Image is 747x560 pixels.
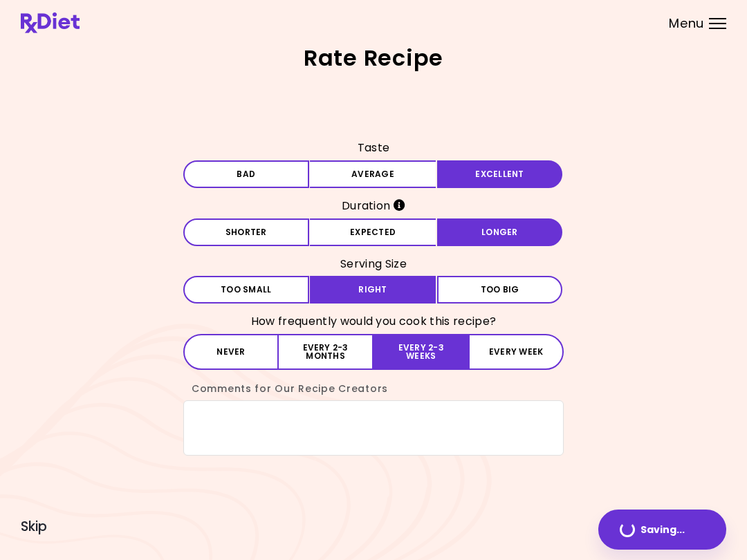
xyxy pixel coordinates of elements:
button: Expected [310,218,436,246]
button: Right [310,276,436,304]
button: Too small [183,276,309,304]
h3: How frequently would you cook this recipe? [183,310,564,333]
button: Longer [437,218,563,246]
img: RxDiet [21,12,80,33]
span: Too small [221,286,271,294]
h3: Duration [183,195,564,217]
button: Every week [468,334,564,370]
h2: Rate Recipe [21,47,726,69]
span: Too big [481,286,519,294]
button: Shorter [183,218,309,246]
button: Skip [21,519,47,534]
button: Every 2-3 weeks [373,334,468,370]
i: Info [394,199,405,211]
span: Saving ... [640,525,685,534]
span: Menu [669,17,704,30]
button: Every 2-3 months [279,334,373,370]
h3: Serving Size [183,253,564,275]
button: Excellent [437,160,563,188]
button: Bad [183,160,309,188]
h3: Taste [183,137,564,159]
button: Saving... [598,510,726,550]
button: Too big [437,276,563,304]
button: Average [310,160,436,188]
label: Comments for Our Recipe Creators [183,382,388,395]
button: Never [183,334,279,370]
